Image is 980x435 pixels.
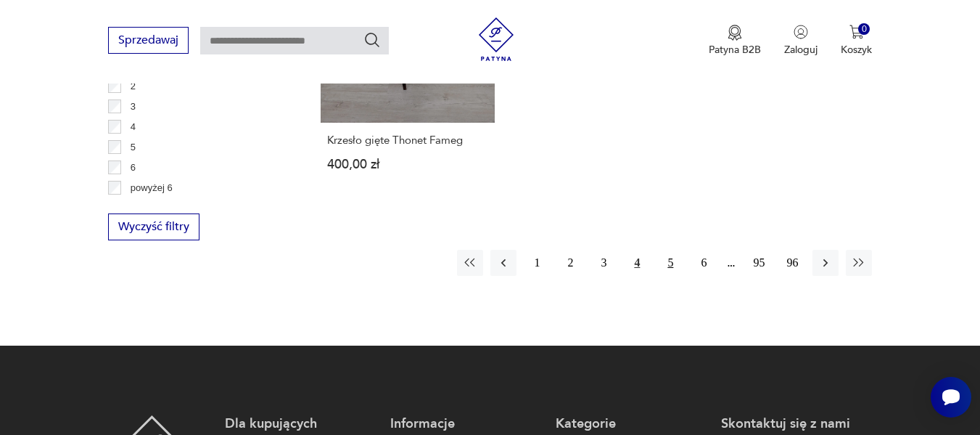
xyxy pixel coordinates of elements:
[557,250,583,276] button: 2
[108,36,189,46] a: Sprzedawaj
[556,415,707,433] p: Kategorie
[858,23,870,36] div: 0
[691,250,717,276] button: 6
[746,250,772,276] button: 95
[327,134,488,147] h3: Krzesło gięte Thonet Fameg
[131,99,136,115] p: 3
[108,214,199,240] button: Wyczyść filtry
[841,25,872,57] button: 0Koszyk
[779,250,805,276] button: 96
[721,415,872,433] p: Skontaktuj się z nami
[657,250,683,276] button: 5
[474,17,518,61] img: Patyna - sklep z meblami i dekoracjami vintage
[327,158,488,171] p: 400,00 zł
[709,25,761,57] button: Patyna B2B
[849,25,864,39] img: Ikona koszyka
[363,31,381,49] button: Szukaj
[784,43,818,57] p: Zaloguj
[131,139,136,155] p: 5
[225,415,376,433] p: Dla kupujących
[794,25,808,39] img: Ikonka użytkownika
[590,250,617,276] button: 3
[784,25,818,57] button: Zaloguj
[131,180,173,196] p: powyżej 6
[108,27,189,54] button: Sprzedawaj
[728,25,742,41] img: Ikona medalu
[841,43,872,57] p: Koszyk
[624,250,650,276] button: 4
[709,25,761,57] a: Ikona medaluPatyna B2B
[524,250,550,276] button: 1
[709,43,761,57] p: Patyna B2B
[931,377,971,418] iframe: Smartsupp widget button
[131,160,136,176] p: 6
[390,415,541,433] p: Informacje
[131,78,136,94] p: 2
[131,119,136,135] p: 4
